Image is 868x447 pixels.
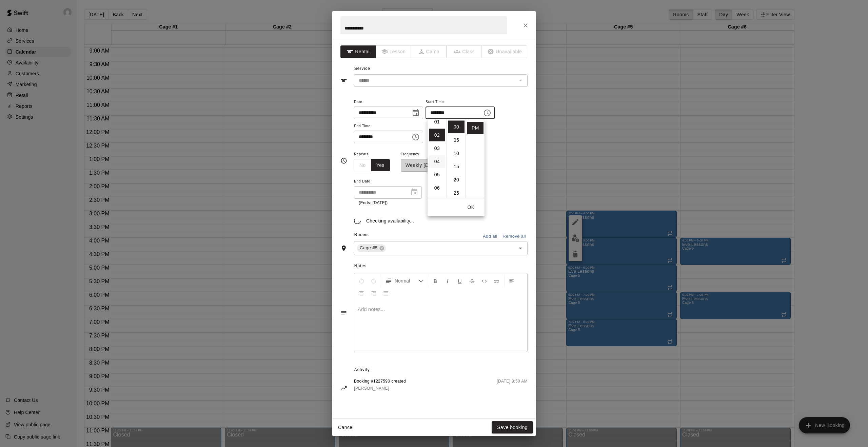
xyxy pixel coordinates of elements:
button: Right Align [368,287,379,299]
button: Open [516,244,525,253]
svg: Rooms [340,245,347,252]
button: Redo [368,275,379,287]
li: 1 hours [429,116,445,128]
button: Insert Link [491,275,502,287]
li: 4 hours [429,155,445,168]
span: Date [354,98,423,107]
svg: Service [340,77,347,84]
a: [PERSON_NAME] [354,385,406,392]
button: Formatting Options [382,275,427,287]
ul: Select hours [428,119,447,198]
span: [PERSON_NAME] [354,386,389,391]
li: 5 minutes [448,134,465,147]
li: 10 minutes [448,147,465,160]
button: Close [519,19,532,32]
button: Insert Code [478,275,490,287]
span: Booking #1227590 created [354,378,406,385]
span: Activity [354,365,528,375]
li: 15 minutes [448,160,465,173]
button: Choose date, selected date is Sep 3, 2025 [409,106,422,120]
button: Add all [479,231,501,242]
button: Format Underline [454,275,466,287]
span: Notes [354,261,528,272]
div: The service of an existing booking cannot be changed [354,74,528,87]
span: Normal [395,277,418,284]
span: End Date [354,177,422,186]
button: Yes [371,159,390,172]
button: Format Strikethrough [466,275,478,287]
svg: Timing [340,157,347,164]
svg: Activity [340,385,347,391]
li: PM [467,122,484,134]
span: Rooms [354,232,369,237]
span: The type of an existing booking cannot be changed [411,45,447,58]
ul: Select minutes [447,119,466,198]
li: 3 hours [429,142,445,155]
span: The type of an existing booking cannot be changed [376,45,412,58]
p: Checking availability... [366,217,414,224]
div: Cage #5 [357,244,386,252]
button: Cancel [335,421,357,434]
span: Start Time [426,98,495,107]
svg: Notes [340,309,347,316]
span: [DATE] 9:50 AM [497,378,528,392]
button: Format Italics [442,275,453,287]
li: 7 hours [429,195,445,208]
li: 6 hours [429,182,445,194]
li: 25 minutes [448,187,465,199]
button: Justify Align [380,287,392,299]
span: The type of an existing booking cannot be changed [482,45,528,58]
button: OK [460,201,482,214]
p: (Ends: [DATE]) [359,200,417,207]
li: 5 hours [429,169,445,181]
button: Format Bold [430,275,441,287]
button: Left Align [506,275,517,287]
span: Service [354,66,370,71]
button: Choose time, selected time is 2:00 PM [480,106,494,120]
button: Save booking [492,421,533,434]
li: 2 hours [429,129,445,141]
span: Frequency [401,150,451,159]
button: Choose time, selected time is 4:00 PM [409,130,422,144]
li: 20 minutes [448,174,465,186]
li: 0 minutes [448,121,465,133]
button: Remove all [501,231,528,242]
span: Repeats [354,150,395,159]
span: End Time [354,122,423,131]
button: Rental [340,45,376,58]
ul: Select meridiem [466,119,485,198]
span: Cage #5 [357,245,380,251]
span: The type of an existing booking cannot be changed [447,45,482,58]
div: outlined button group [354,159,390,172]
button: Center Align [356,287,367,299]
button: Undo [356,275,367,287]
